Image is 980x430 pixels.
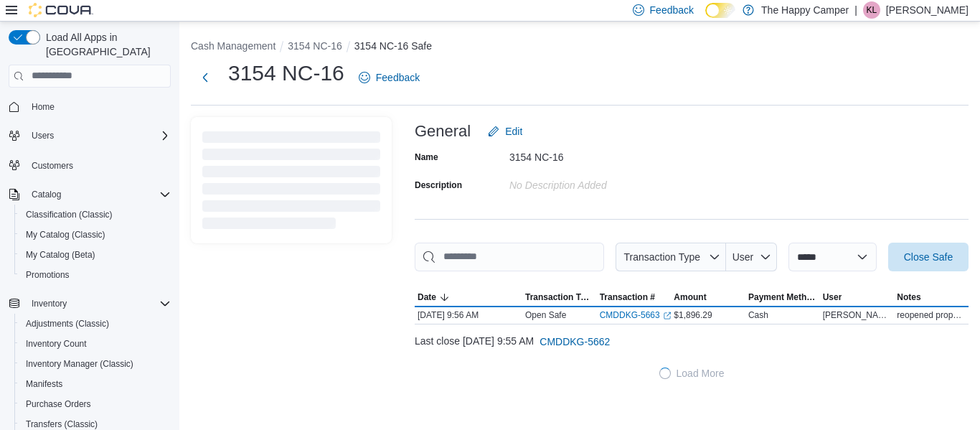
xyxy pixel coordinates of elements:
[20,246,171,263] span: My Catalog (Beta)
[288,40,342,52] button: 3154 NC-16
[14,225,176,245] button: My Catalog (Classic)
[20,315,115,332] a: Adjustments (Classic)
[14,334,176,354] button: Inventory Count
[705,3,735,18] input: Dark Mode
[26,378,62,390] span: Manifests
[415,123,471,140] h3: General
[3,294,176,314] button: Inventory
[623,251,700,263] span: Transaction Type
[20,246,101,263] a: My Catalog (Beta)
[415,151,438,163] label: Name
[32,298,67,309] span: Inventory
[20,396,97,413] a: Purchase Orders
[14,354,176,374] button: Inventory Manager (Classic)
[191,63,220,92] button: Next
[415,327,969,356] div: Last close [DATE] 9:55 AM
[202,134,380,232] span: Loading
[20,266,75,284] a: Promotions
[820,289,895,306] button: User
[748,291,817,303] span: Payment Methods
[863,1,880,19] div: Krystin Lynch
[418,291,436,303] span: Date
[823,291,842,303] span: User
[534,327,616,356] button: CMDDKG-5662
[20,315,171,332] span: Adjustments (Classic)
[897,309,966,321] span: reopened properly after accidently closing with only $200.00
[26,157,79,174] a: Customers
[20,355,139,373] a: Inventory Manager (Classic)
[415,289,522,306] button: Date
[40,30,171,59] span: Load All Apps in [GEOGRAPHIC_DATA]
[32,160,73,172] span: Customers
[854,1,857,19] p: |
[20,396,171,413] span: Purchase Orders
[14,245,176,265] button: My Catalog (Beta)
[26,295,171,312] span: Inventory
[26,338,87,350] span: Inventory Count
[32,130,54,141] span: Users
[20,206,171,223] span: Classification (Classic)
[20,335,93,352] a: Inventory Count
[14,205,176,225] button: Classification (Classic)
[376,70,420,85] span: Feedback
[415,179,462,191] label: Description
[3,154,176,175] button: Customers
[663,312,672,320] svg: External link
[26,156,171,174] span: Customers
[26,358,133,370] span: Inventory Manager (Classic)
[897,291,920,303] span: Notes
[761,1,849,19] p: The Happy Camper
[26,295,72,312] button: Inventory
[32,189,61,200] span: Catalog
[228,59,344,88] h1: 3154 NC-16
[26,186,67,203] button: Catalog
[26,98,60,116] a: Home
[354,40,432,52] button: 3154 NC-16 Safe
[505,124,522,139] span: Edit
[888,243,969,271] button: Close Safe
[191,39,969,56] nav: An example of EuiBreadcrumbs
[20,375,68,393] a: Manifests
[191,40,275,52] button: Cash Management
[726,243,777,271] button: User
[482,117,528,146] button: Edit
[26,127,60,144] button: Users
[525,291,594,303] span: Transaction Type
[616,243,726,271] button: Transaction Type
[20,355,171,373] span: Inventory Manager (Classic)
[14,314,176,334] button: Adjustments (Classic)
[677,366,725,380] span: Load More
[26,127,171,144] span: Users
[656,365,673,382] span: Loading
[894,289,969,306] button: Notes
[415,307,522,324] div: [DATE] 9:56 AM
[540,335,610,349] span: CMDDKG-5662
[20,266,171,284] span: Promotions
[3,96,176,117] button: Home
[26,98,171,116] span: Home
[20,226,171,243] span: My Catalog (Classic)
[14,394,176,414] button: Purchase Orders
[26,209,113,220] span: Classification (Classic)
[600,291,655,303] span: Transaction #
[509,146,702,163] div: 3154 NC-16
[3,184,176,205] button: Catalog
[32,101,55,113] span: Home
[26,186,171,203] span: Catalog
[20,206,118,223] a: Classification (Classic)
[353,63,425,92] a: Feedback
[867,1,877,19] span: KL
[671,289,745,306] button: Amount
[20,335,171,352] span: Inventory Count
[20,375,171,393] span: Manifests
[748,309,768,321] div: Cash
[415,243,604,271] input: This is a search bar. As you type, the results lower in the page will automatically filter.
[522,289,597,306] button: Transaction Type
[26,398,91,410] span: Purchase Orders
[745,289,820,306] button: Payment Methods
[29,3,93,17] img: Cova
[904,250,953,264] span: Close Safe
[14,265,176,285] button: Promotions
[525,309,566,321] p: Open Safe
[674,291,706,303] span: Amount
